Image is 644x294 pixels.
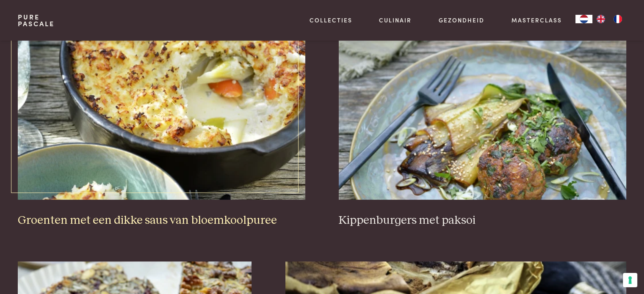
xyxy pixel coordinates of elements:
[575,15,626,23] aside: Language selected: Nederlands
[18,14,55,27] a: PurePascale
[439,16,484,25] a: Gezondheid
[18,30,305,200] img: Groenten met een dikke saus van bloemkoolpuree
[592,15,609,23] a: EN
[339,213,626,228] h3: Kippenburgers met paksoi
[623,273,637,287] button: Uw voorkeuren voor toestemming voor trackingtechnologieën
[18,213,305,228] h3: Groenten met een dikke saus van bloemkoolpuree
[18,30,305,228] a: Groenten met een dikke saus van bloemkoolpuree Groenten met een dikke saus van bloemkoolpuree
[310,16,352,25] a: Collecties
[575,15,592,23] a: NL
[511,16,562,25] a: Masterclass
[575,15,592,23] div: Language
[592,15,626,23] ul: Language list
[339,30,626,228] a: Kippenburgers met paksoi Kippenburgers met paksoi
[379,16,412,25] a: Culinair
[339,30,626,200] img: Kippenburgers met paksoi
[609,15,626,23] a: FR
